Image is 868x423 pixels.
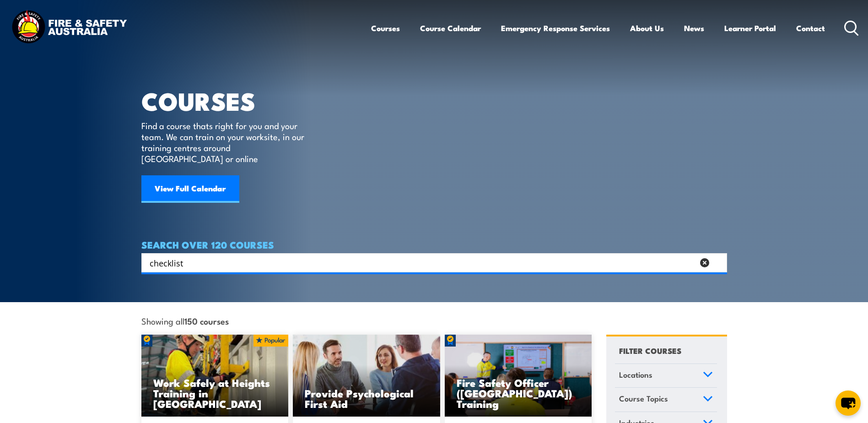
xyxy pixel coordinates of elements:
[141,175,239,203] a: View Full Calendar
[371,16,400,40] a: Courses
[141,120,308,164] p: Find a course thats right for you and your team. We can train on your worksite, in our training c...
[293,335,440,417] a: Provide Psychological First Aid
[141,90,318,111] h1: COURSES
[420,16,481,40] a: Course Calendar
[619,344,681,357] h4: FILTER COURSES
[445,335,592,417] img: Fire Safety Advisor
[184,315,229,327] strong: 150 courses
[501,16,610,40] a: Emergency Response Services
[619,369,652,381] span: Locations
[619,392,668,405] span: Course Topics
[684,16,704,40] a: News
[615,364,717,388] a: Locations
[151,256,696,269] form: Search form
[150,256,694,270] input: Search input
[836,390,861,416] button: chat-button
[141,335,289,417] img: Work Safely at Heights Training (1)
[141,316,229,325] span: Showing all
[711,256,724,269] button: Search magnifier button
[457,377,580,409] h3: Fire Safety Officer ([GEOGRAPHIC_DATA]) Training
[724,16,776,40] a: Learner Portal
[141,335,289,417] a: Work Safely at Heights Training in [GEOGRAPHIC_DATA]
[615,388,717,412] a: Course Topics
[630,16,664,40] a: About Us
[153,377,277,409] h3: Work Safely at Heights Training in [GEOGRAPHIC_DATA]
[293,335,440,417] img: Mental Health First Aid Training Course from Fire & Safety Australia
[305,388,428,409] h3: Provide Psychological First Aid
[796,16,825,40] a: Contact
[445,335,592,417] a: Fire Safety Officer ([GEOGRAPHIC_DATA]) Training
[141,239,727,249] h4: SEARCH OVER 120 COURSES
